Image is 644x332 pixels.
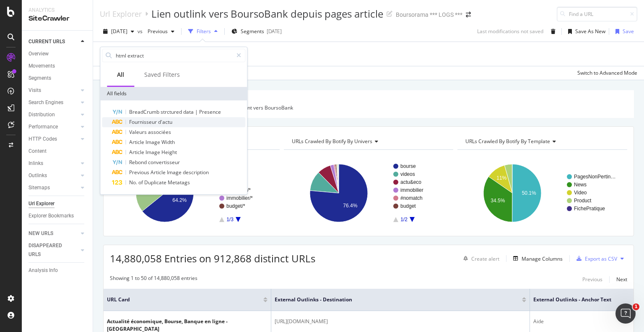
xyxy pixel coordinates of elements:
[29,123,78,131] a: Performance
[183,169,209,176] span: description
[29,37,65,46] div: CURRENT URLS
[161,139,175,146] span: Width
[226,203,245,209] text: budget/*
[129,139,145,146] span: Article
[510,254,563,264] button: Manage Columns
[129,159,148,166] span: Rebond
[29,110,78,119] a: Distribution
[29,147,87,156] a: Content
[574,182,587,188] text: News
[522,191,536,196] text: 50.1%
[195,108,199,115] span: |
[29,86,78,95] a: Visits
[241,28,264,35] span: Segments
[129,108,161,115] span: BreadCrumb
[29,159,78,168] a: Inlinks
[145,149,161,156] span: Image
[111,28,127,35] span: 2025 Aug. 8th
[464,135,620,148] h4: URLs Crawled By Botify By template
[557,7,637,21] input: Find a URL
[168,179,190,186] span: Metatags
[29,147,47,156] div: Content
[466,12,471,18] div: arrow-right-arrow-left
[197,28,211,35] div: Filters
[29,183,78,192] a: Sitemaps
[574,198,592,204] text: Product
[400,187,423,193] text: immobilier
[29,266,87,275] a: Analysis Info
[148,159,180,166] span: convertisseur
[151,169,167,176] span: Article
[29,135,57,144] div: HTTP Codes
[29,74,87,83] a: Segments
[497,175,507,181] text: 11%
[574,190,587,196] text: Video
[574,174,615,180] text: PagesNonPertin…
[577,69,637,76] div: Switch to Advanced Mode
[226,217,234,222] text: 1/3
[275,318,526,325] div: [URL][DOMAIN_NAME]
[29,266,58,275] div: Analysis Info
[616,276,627,283] div: Next
[151,7,383,21] div: Lien outlink vers BoursoBank depuis pages article
[612,25,634,38] button: Save
[343,203,357,209] text: 76.4%
[172,197,187,203] text: 64.2%
[29,7,86,14] div: Analytics
[29,241,71,259] div: DISAPPEARED URLS
[110,251,315,265] span: 14,880,058 Entries on 912,868 distinct URLs
[582,274,602,285] button: Previous
[615,303,636,324] iframe: Intercom live chat
[29,98,63,107] div: Search Engines
[183,108,195,115] span: data
[141,190,155,196] text: 21.9%
[29,62,87,71] a: Movements
[138,179,144,186] span: of
[29,229,78,238] a: NEW URLS
[29,183,50,192] div: Sitemaps
[100,9,142,18] a: Url Explorer
[29,123,58,131] div: Performance
[284,157,452,230] svg: A chart.
[633,303,639,310] span: 1
[585,255,617,262] div: Export as CSV
[144,71,180,79] div: Saved Filters
[158,118,172,125] span: d'actu
[29,62,55,71] div: Movements
[29,14,86,24] div: SiteCrawler
[491,198,505,204] text: 34.5%
[129,128,148,136] span: Valeurs
[29,37,78,46] a: CURRENT URLS
[29,171,78,180] a: Outlinks
[29,171,47,180] div: Outlinks
[100,87,247,100] div: All fields
[167,169,183,176] span: Image
[29,110,55,119] div: Distribution
[29,86,41,95] div: Visits
[471,255,499,262] div: Create alert
[400,203,416,209] text: budget
[29,229,53,238] div: NEW URLS
[574,66,637,80] button: Switch to Advanced Mode
[144,25,178,38] button: Previous
[100,25,138,38] button: [DATE]
[400,195,423,201] text: #nomatch
[400,163,416,169] text: bourse
[29,98,78,107] a: Search Engines
[29,241,78,259] a: DISAPPEARED URLS
[477,28,543,35] div: Last modifications not saved
[623,28,634,35] div: Save
[199,108,221,115] span: Presence
[161,149,177,156] span: Height
[29,50,87,58] a: Overview
[616,274,627,285] button: Next
[29,159,43,168] div: Inlinks
[161,108,183,115] span: strctured
[226,195,253,201] text: immobilier/*
[574,206,605,212] text: FichePratique
[457,157,625,230] svg: A chart.
[29,212,74,220] div: Explorer Bookmarks
[565,25,605,38] button: Save As New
